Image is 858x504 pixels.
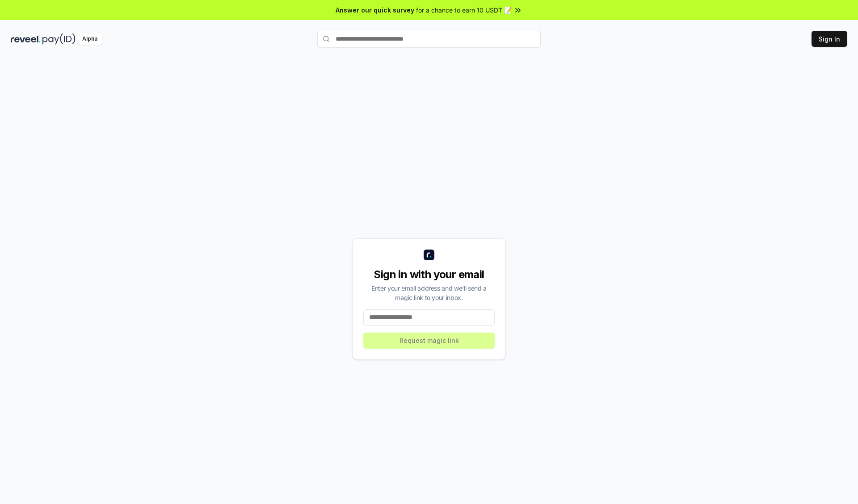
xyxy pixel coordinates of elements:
span: Answer our quick survey [336,5,414,15]
img: reveel_dark [11,33,41,45]
span: for a chance to earn 10 USDT 📝 [416,5,512,15]
div: Enter your email address and we’ll send a magic link to your inbox. [363,283,495,302]
img: pay_id [42,33,76,45]
div: Alpha [77,33,102,45]
button: Sign In [812,31,847,47]
img: logo_small [424,250,434,260]
div: Sign in with your email [363,267,495,282]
